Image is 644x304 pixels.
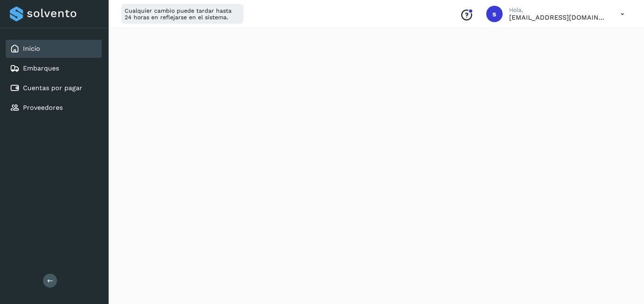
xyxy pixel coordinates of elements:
[6,79,102,97] div: Cuentas por pagar
[509,7,608,14] p: Hola,
[509,14,608,21] p: smedina@niagarawater.com
[23,84,82,92] a: Cuentas por pagar
[23,64,59,72] a: Embarques
[6,59,102,77] div: Embarques
[23,104,63,111] a: Proveedores
[6,99,102,117] div: Proveedores
[23,45,40,52] a: Inicio
[121,4,243,24] div: Cualquier cambio puede tardar hasta 24 horas en reflejarse en el sistema.
[6,40,102,58] div: Inicio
